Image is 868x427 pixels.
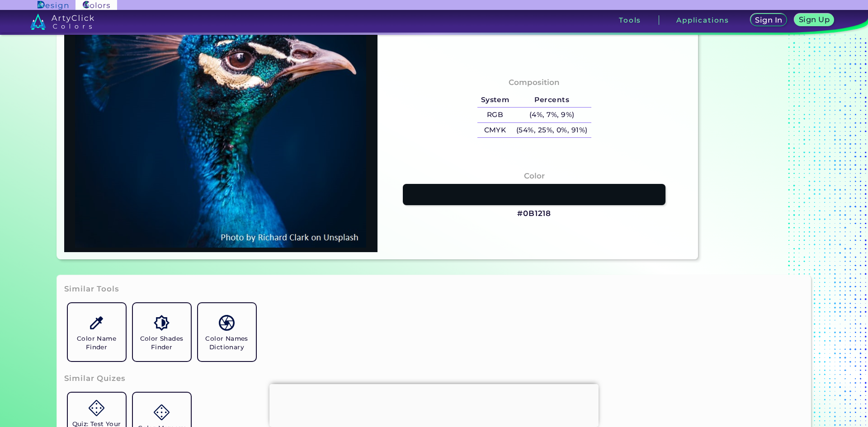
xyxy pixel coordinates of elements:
iframe: Advertisement [269,384,599,425]
a: Color Names Dictionary [194,300,259,365]
img: logo_artyclick_colors_white.svg [30,14,94,30]
h5: CMYK [477,123,513,138]
h5: (54%, 25%, 0%, 91%) [513,123,591,138]
img: icon_game.svg [89,400,104,416]
h3: #0B1218 [517,208,551,219]
h5: Sign In [755,16,783,24]
h5: Color Shades Finder [137,334,187,352]
a: Sign In [750,14,788,27]
h5: System [477,93,513,108]
h4: Color [524,169,545,183]
a: Color Name Finder [64,300,129,365]
h5: Color Name Finder [71,334,122,352]
img: icon_color_name_finder.svg [89,315,104,331]
h5: Percents [513,93,591,108]
h4: Composition [509,76,560,89]
a: Color Shades Finder [129,300,194,365]
img: ArtyClick Design logo [38,1,68,9]
h5: (4%, 7%, 9%) [513,108,591,122]
h3: Tools [619,17,641,23]
h3: Similar Tools [64,284,119,295]
img: icon_color_names_dictionary.svg [219,315,235,331]
h3: Similar Quizes [64,373,126,384]
h5: Sign Up [798,16,830,23]
h5: RGB [477,108,513,122]
img: icon_game.svg [154,404,170,420]
img: icon_color_shades.svg [154,315,170,331]
h5: Color Names Dictionary [202,334,252,352]
h3: Applications [676,17,729,23]
a: Sign Up [794,14,835,27]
